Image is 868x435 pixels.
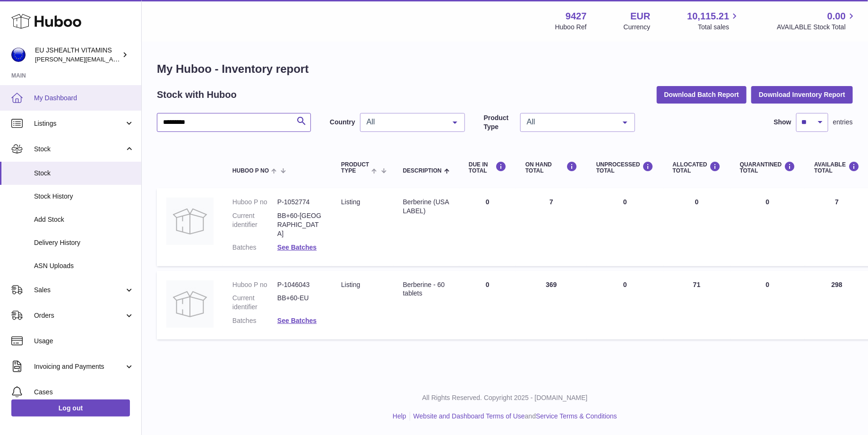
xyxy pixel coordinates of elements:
[330,118,355,127] label: Country
[516,271,587,340] td: 369
[232,211,277,238] dt: Current identifier
[34,169,134,178] span: Stock
[596,161,654,174] div: UNPROCESSED Total
[232,198,277,207] dt: Huboo P no
[34,238,134,247] span: Delivery History
[587,271,663,340] td: 0
[687,10,740,32] a: 10,115.21 Total sales
[277,294,322,312] dd: BB+60-EU
[687,10,729,23] span: 10,115.21
[766,281,770,288] span: 0
[232,243,277,252] dt: Batches
[673,161,721,174] div: ALLOCATED Total
[525,161,577,174] div: ON HAND Total
[341,162,369,174] span: Product Type
[341,198,360,206] span: listing
[277,211,322,238] dd: BB+60-[GEOGRAPHIC_DATA]
[157,88,237,101] h2: Stock with Huboo
[413,412,525,420] a: Website and Dashboard Terms of Use
[34,286,124,295] span: Sales
[536,412,617,420] a: Service Terms & Conditions
[469,161,507,174] div: DUE IN TOTAL
[157,61,853,77] h1: My Huboo - Inventory report
[277,280,322,289] dd: P-1046043
[403,168,442,174] span: Description
[166,198,214,245] img: product image
[524,117,616,127] span: All
[11,400,130,417] a: Log out
[34,215,134,224] span: Add Stock
[566,10,587,23] strong: 9427
[663,271,730,340] td: 71
[751,86,853,103] button: Download Inventory Report
[657,86,747,103] button: Download Batch Report
[34,337,134,346] span: Usage
[516,188,587,266] td: 7
[698,23,740,32] span: Total sales
[827,10,846,23] span: 0.00
[364,117,446,127] span: All
[777,10,857,32] a: 0.00 AVAILABLE Stock Total
[740,161,796,174] div: QUARANTINED Total
[277,244,317,251] a: See Batches
[166,280,214,328] img: product image
[34,261,134,270] span: ASN Uploads
[149,393,860,402] p: All Rights Reserved. Copyright 2025 - [DOMAIN_NAME]
[630,10,650,23] strong: EUR
[34,362,124,371] span: Invoicing and Payments
[11,48,26,62] img: laura@jessicasepel.com
[663,188,730,266] td: 0
[277,317,317,324] a: See Batches
[555,23,587,32] div: Huboo Ref
[393,412,406,420] a: Help
[403,198,450,216] div: Berberine (USA LABEL)
[232,294,277,312] dt: Current identifier
[833,118,853,127] span: entries
[232,168,269,174] span: Huboo P no
[766,198,770,206] span: 0
[232,316,277,325] dt: Batches
[410,412,617,421] li: and
[777,23,857,32] span: AVAILABLE Stock Total
[232,280,277,289] dt: Huboo P no
[774,118,791,127] label: Show
[403,280,450,298] div: Berberine - 60 tablets
[459,271,516,340] td: 0
[34,192,134,201] span: Stock History
[34,311,124,320] span: Orders
[624,23,651,32] div: Currency
[815,161,860,174] div: AVAILABLE Total
[341,281,360,288] span: listing
[35,55,189,63] span: [PERSON_NAME][EMAIL_ADDRESS][DOMAIN_NAME]
[35,46,120,64] div: EU JSHEALTH VITAMINS
[34,94,134,103] span: My Dashboard
[587,188,663,266] td: 0
[34,119,124,128] span: Listings
[459,188,516,266] td: 0
[34,388,134,397] span: Cases
[277,198,322,207] dd: P-1052774
[484,113,516,131] label: Product Type
[34,145,124,154] span: Stock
